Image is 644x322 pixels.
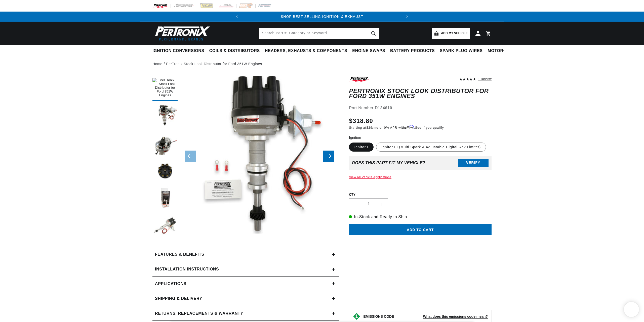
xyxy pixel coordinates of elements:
h1: PerTronix Stock Look Distributor for Ford 351W Engines [349,88,492,99]
span: $29 [366,126,372,129]
button: Add to cart [349,224,492,236]
label: Ignitor I [349,143,374,152]
summary: Returns, Replacements & Warranty [152,306,339,321]
button: Verify [458,159,489,167]
h2: Installation instructions [155,266,219,272]
summary: Ignition Conversions [152,45,207,57]
h2: Shipping & Delivery [155,295,202,302]
button: Load image 5 in gallery view [152,186,178,211]
button: Slide left [185,151,196,162]
strong: D134610 [375,106,392,110]
slideshow-component: Translation missing: en.sections.announcements.announcement_bar [140,12,504,22]
button: Load image 4 in gallery view [152,159,178,184]
summary: Motorcycle [485,45,520,57]
a: SHOP BEST SELLING IGNITION & EXHAUST [281,15,363,19]
span: Battery Products [390,48,435,54]
label: QTY [349,193,492,197]
span: Ignition Conversions [152,48,204,54]
a: See if you qualify - Learn more about Affirm Financing (opens in modal) [415,126,444,129]
div: Does This part fit My vehicle? [352,161,425,165]
summary: Features & Benefits [152,247,339,262]
nav: breadcrumbs [152,61,492,67]
input: Search Part #, Category or Keyword [259,28,379,39]
p: Starting at /mo or 0% APR with . [349,125,444,130]
span: Spark Plug Wires [440,48,482,54]
summary: Installation instructions [152,262,339,277]
summary: Headers, Exhausts & Components [262,45,350,57]
a: PerTronix Stock Look Distributor for Ford 351W Engines [166,61,262,67]
img: Pertronix [152,25,210,42]
button: Translation missing: en.sections.announcements.next_announcement [402,12,412,22]
button: Translation missing: en.sections.announcements.previous_announcement [232,12,242,22]
div: Part Number: [349,105,492,111]
h2: Features & Benefits [155,251,204,258]
button: Load image 1 in gallery view [152,76,178,101]
button: Load image 2 in gallery view [152,103,178,128]
div: Announcement [242,14,402,19]
span: Headers, Exhausts & Components [265,48,347,54]
button: search button [368,28,379,39]
span: Add my vehicle [441,31,468,36]
label: Ignitor III (Multi Spark & Adjustable Digital Rev Limiter) [376,143,486,152]
summary: Engine Swaps [350,45,388,57]
button: Load image 6 in gallery view [152,214,178,239]
span: $318.80 [349,116,373,125]
a: Applications [152,277,339,291]
button: EMISSIONS CODEWhat does this emissions code mean? [363,314,488,319]
summary: Battery Products [388,45,437,57]
strong: What does this emissions code mean? [423,314,488,318]
div: 1 Review [478,76,492,82]
summary: Coils & Distributors [207,45,262,57]
a: View All Vehicle Applications [349,175,391,179]
a: Add my vehicle [432,28,470,39]
span: Applications [155,281,186,287]
legend: Ignition [349,135,361,140]
button: Load image 3 in gallery view [152,131,178,156]
span: Motorcycle [488,48,518,54]
button: Slide right [323,151,334,162]
h2: Returns, Replacements & Warranty [155,310,243,317]
span: Engine Swaps [352,48,385,54]
media-gallery: Gallery Viewer [152,76,339,237]
img: Emissions code [353,312,361,320]
summary: Shipping & Delivery [152,291,339,306]
span: Affirm [405,125,414,129]
p: In-Stock and Ready to Ship [349,214,492,220]
a: Home [152,61,163,67]
strong: EMISSIONS CODE [363,314,394,318]
span: Coils & Distributors [209,48,260,54]
div: 1 of 2 [242,14,402,19]
summary: Spark Plug Wires [437,45,485,57]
